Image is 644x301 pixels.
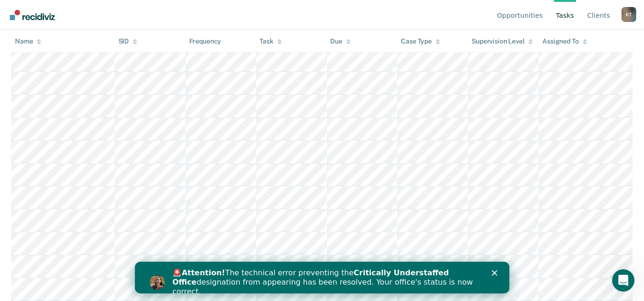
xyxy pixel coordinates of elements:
div: Assigned To [542,37,587,45]
div: K T [622,7,637,22]
div: Frequency [189,37,222,45]
div: Supervision Level [472,37,533,45]
div: Due [331,37,351,45]
img: Recidiviz [10,10,55,20]
b: Attention! [47,7,90,15]
div: Task [260,37,282,45]
div: Close [357,8,366,14]
b: Critically Understaffed Office [37,7,314,25]
iframe: Intercom live chat [612,269,635,292]
div: Name [15,37,41,45]
div: SID [118,37,138,45]
div: 🚨 The technical error preventing the designation from appearing has been resolved. Your office's ... [37,7,345,35]
div: Case Type [401,37,440,45]
iframe: Intercom live chat banner [135,262,510,294]
button: Profile dropdown button [622,7,637,22]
